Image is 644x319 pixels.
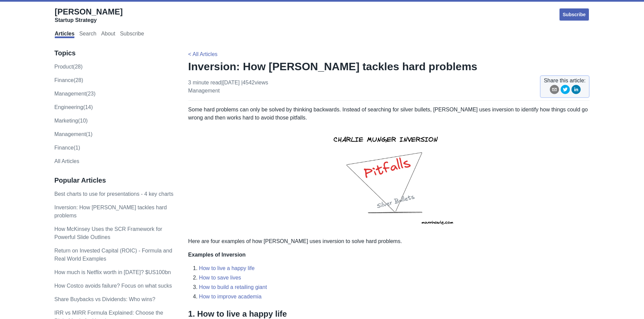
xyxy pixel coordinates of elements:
[54,104,93,110] a: engineering(14)
[544,77,586,85] span: Share this article:
[54,118,88,124] a: marketing(10)
[571,85,581,97] button: linkedin
[199,284,267,290] a: How to build a retailing giant
[188,252,246,258] strong: Examples of Inversion
[54,91,96,97] a: management(23)
[54,296,156,302] a: Share Buybacks vs Dividends: Who wins?
[54,131,93,137] a: Management(1)
[54,248,172,262] a: Return on Invested Capital (ROIC) - Formula and Real World Examples
[55,31,75,38] a: Articles
[101,31,115,38] a: About
[54,269,171,275] a: How much is Netflix worth in [DATE]? $US100bn
[188,51,218,57] a: < All Articles
[188,60,590,73] h1: Inversion: How [PERSON_NAME] tackles hard problems
[54,191,173,197] a: Best charts to use for presentations - 4 key charts
[188,88,220,94] a: management
[188,79,268,95] p: 3 minute read | [DATE]
[55,7,123,16] span: [PERSON_NAME]
[54,158,79,164] a: All Articles
[120,31,144,38] a: Subscribe
[54,77,83,83] a: finance(28)
[79,31,96,38] a: Search
[55,7,123,24] a: [PERSON_NAME]Startup Strategy
[54,283,172,289] a: How Costco avoids failure? Focus on what sucks
[305,127,474,232] img: inversion
[199,265,255,271] a: How to live a happy life
[199,275,241,281] a: How to save lives
[54,176,174,185] h3: Popular Articles
[188,106,590,122] p: Some hard problems can only be solved by thinking backwards. Instead of searching for silver bull...
[54,205,167,218] a: Inversion: How [PERSON_NAME] tackles hard problems
[560,85,570,97] button: twitter
[559,8,590,21] a: Subscribe
[55,17,123,24] div: Startup Strategy
[54,145,80,151] a: Finance(1)
[54,64,83,70] a: product(28)
[54,226,162,240] a: How McKinsey Uses the SCR Framework for Powerful Slide Outlines
[550,85,559,97] button: email
[188,237,590,245] p: Here are four examples of how [PERSON_NAME] uses inversion to solve hard problems.
[54,49,174,57] h3: Topics
[199,294,262,299] a: How to improve academia
[241,80,268,85] span: | 4542 views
